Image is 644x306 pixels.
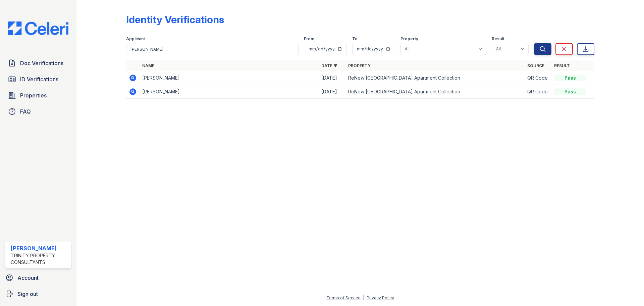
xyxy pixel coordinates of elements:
[492,36,504,42] label: Result
[345,85,525,99] td: ReNew [GEOGRAPHIC_DATA] Apartment Collection
[319,85,345,99] td: [DATE]
[363,295,364,300] div: |
[140,85,319,99] td: [PERSON_NAME]
[20,91,47,99] span: Properties
[525,85,551,99] td: QR Code
[3,21,74,35] img: CE_Logo_Blue-a8612792a0a2168367f1c8372b55b34899dd931a85d93a1a3d3e32e68fde9ad4.png
[142,63,154,68] a: Name
[126,36,145,42] label: Applicant
[126,43,299,55] input: Search by name or phone number
[326,295,361,300] a: Terms of Service
[554,75,586,81] div: Pass
[554,63,570,68] a: Result
[20,75,58,83] span: ID Verifications
[5,73,71,86] a: ID Verifications
[17,290,38,298] span: Sign out
[20,59,63,67] span: Doc Verifications
[525,71,551,85] td: QR Code
[17,274,39,282] span: Account
[20,107,31,116] span: FAQ
[5,105,71,118] a: FAQ
[11,244,68,252] div: [PERSON_NAME]
[345,71,525,85] td: ReNew [GEOGRAPHIC_DATA] Apartment Collection
[348,63,371,68] a: Property
[400,36,418,42] label: Property
[140,71,319,85] td: [PERSON_NAME]
[352,36,358,42] label: To
[304,36,314,42] label: From
[5,89,71,102] a: Properties
[527,63,544,68] a: Source
[11,252,68,266] div: Trinity Property Consultants
[321,63,337,68] a: Date ▼
[554,88,586,95] div: Pass
[367,295,394,300] a: Privacy Policy
[126,13,224,26] div: Identity Verifications
[3,287,74,301] a: Sign out
[5,56,71,70] a: Doc Verifications
[3,271,74,285] a: Account
[319,71,345,85] td: [DATE]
